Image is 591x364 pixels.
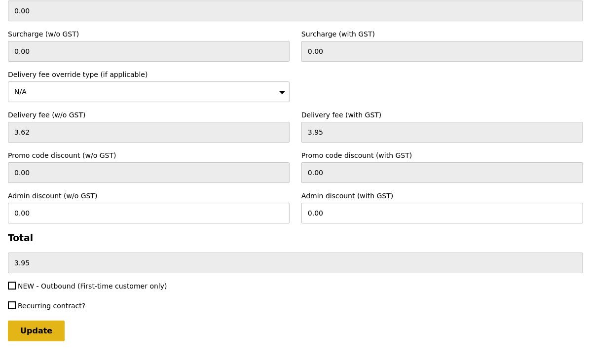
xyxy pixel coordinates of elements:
[18,302,85,310] span: Recurring contract?
[18,282,167,290] span: NEW - Outbound (First-time customer only)
[8,282,16,290] input: NEW - Outbound (First-time customer only)
[14,88,27,96] span: N/A
[8,233,583,243] h3: Total
[8,321,65,341] input: Update
[8,301,16,309] input: Recurring contract?
[8,70,290,79] label: Delivery fee override type (if applicable)
[301,29,583,39] label: Surcharge (with GST)
[8,191,290,201] label: Admin discount (w/o GST)
[301,110,583,120] label: Delivery fee (with GST)
[301,191,583,201] label: Admin discount (with GST)
[8,110,290,120] label: Delivery fee (w/o GST)
[8,29,290,39] label: Surcharge (w/o GST)
[8,150,290,160] label: Promo code discount (w/o GST)
[301,150,583,160] label: Promo code discount (with GST)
